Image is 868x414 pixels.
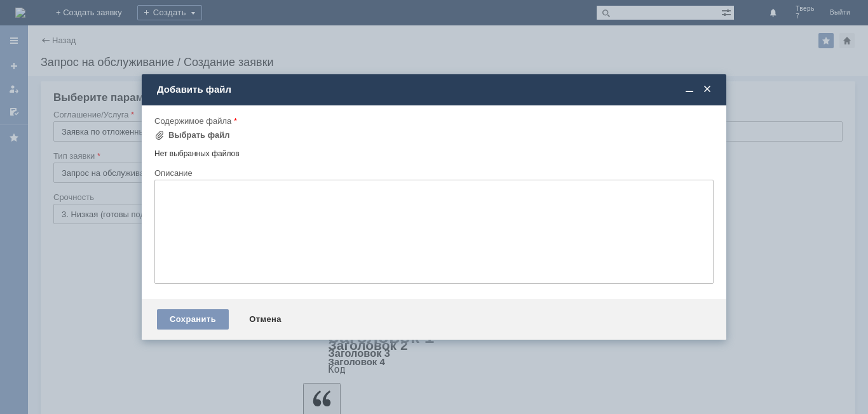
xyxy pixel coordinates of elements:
div: Содержимое файла [154,117,711,125]
div: Добрый вечер [5,5,186,15]
div: прошу удалить отложенный чек [5,15,186,25]
span: Свернуть (Ctrl + M) [683,84,696,95]
div: Нет выбранных файлов [154,144,714,159]
span: Закрыть [701,84,714,95]
div: Выбрать файл [168,130,230,140]
div: Описание [154,169,711,177]
div: Добавить файл [157,84,714,95]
